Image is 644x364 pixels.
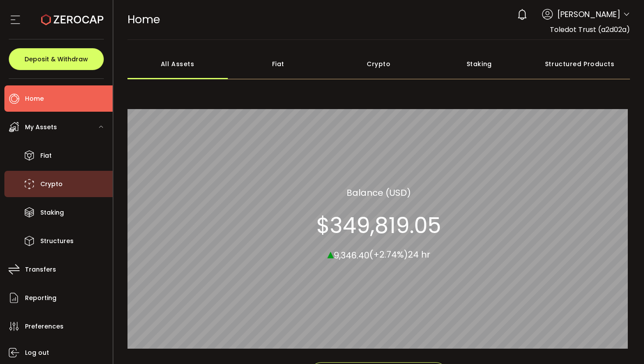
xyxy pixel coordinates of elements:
button: Deposit & Withdraw [9,48,104,70]
span: My Assets [25,121,57,134]
span: Reporting [25,292,57,304]
span: Fiat [40,149,52,162]
div: Crypto [329,49,429,79]
span: Home [127,12,160,27]
span: 24 hr [408,248,430,261]
iframe: Chat Widget [448,14,644,364]
span: Preferences [25,320,64,333]
span: Crypto [40,178,63,191]
section: $349,819.05 [316,212,441,238]
span: Log out [25,346,49,359]
span: 9,346.40 [334,249,369,261]
section: Balance (USD) [347,186,411,199]
span: Staking [40,206,64,219]
div: Staking [429,49,530,79]
span: Deposit & Withdraw [25,56,88,62]
div: All Assets [127,49,228,79]
span: [PERSON_NAME] [557,8,620,20]
span: ▴ [327,244,334,263]
div: Fiat [228,49,329,79]
span: Structures [40,235,74,247]
span: (+2.74%) [369,248,408,261]
span: Home [25,92,44,105]
span: Transfers [25,263,56,276]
